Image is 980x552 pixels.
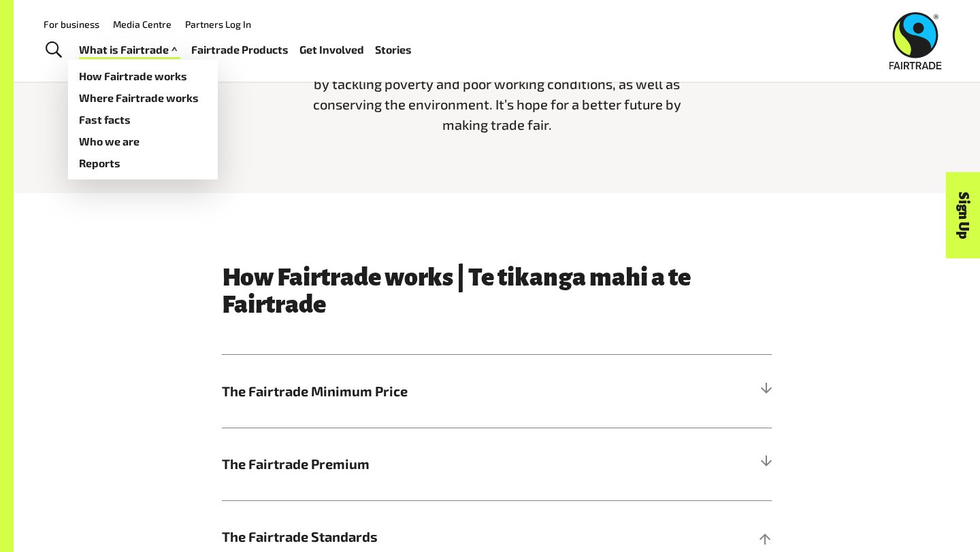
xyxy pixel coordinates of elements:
[44,18,99,30] a: For business
[68,87,218,109] a: Where Fairtrade works
[222,264,772,318] h3: How Fairtrade works | Te tikanga mahi a te Fairtrade
[68,109,218,131] a: Fast facts
[68,152,218,174] a: Reports
[68,131,218,152] a: Who we are
[191,40,289,60] a: Fairtrade Products
[889,12,942,69] img: Fairtrade Australia New Zealand logo
[113,18,171,30] a: Media Centre
[68,65,218,87] a: How Fairtrade works
[79,40,180,60] a: What is Fairtrade
[222,453,634,474] span: The Fairtrade Premium
[375,40,412,60] a: Stories
[299,40,364,60] a: Get Involved
[222,381,634,401] span: The Fairtrade Minimum Price
[185,18,251,30] a: Partners Log In
[222,526,634,547] span: The Fairtrade Standards
[37,33,70,67] a: Toggle Search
